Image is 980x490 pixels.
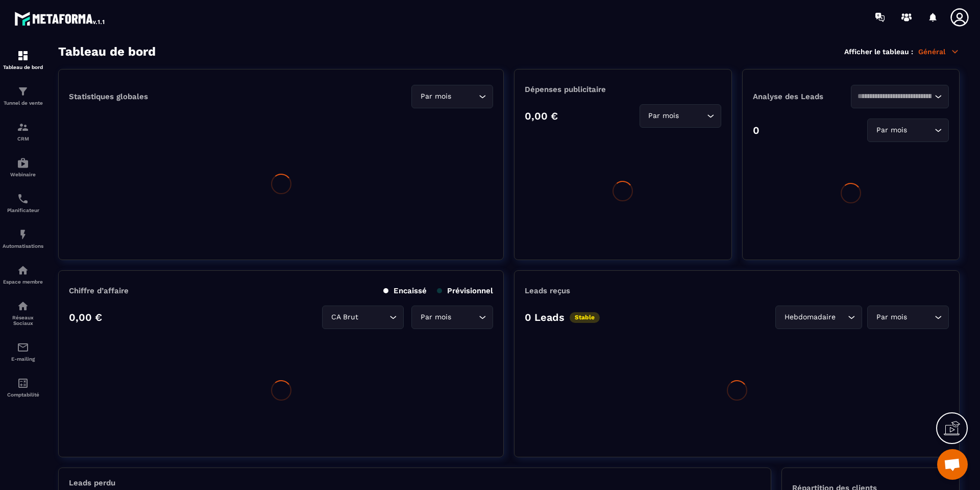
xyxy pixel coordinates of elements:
[570,312,600,323] p: Stable
[3,113,43,149] a: formationformationCRM
[909,312,932,323] input: Search for option
[3,78,43,113] a: formationformationTunnel de vente
[437,286,493,295] p: Prévisionnel
[3,243,43,249] p: Automatisations
[17,264,29,276] img: automations
[918,47,960,56] p: Général
[17,121,29,133] img: formation
[3,334,43,369] a: emailemailE-mailing
[3,185,43,221] a: schedulerschedulerPlanificateur
[3,149,43,185] a: automationsautomationsWebinaire
[3,207,43,213] p: Planificateur
[3,172,43,177] p: Webinaire
[857,91,932,102] input: Search for option
[3,100,43,106] p: Tunnel de vente
[411,85,493,108] div: Search for option
[17,157,29,169] img: automations
[3,392,43,398] p: Comptabilité
[640,104,721,128] div: Search for option
[867,119,949,142] div: Search for option
[17,228,29,241] img: automations
[874,312,909,323] span: Par mois
[17,300,29,312] img: social-network
[646,110,681,122] span: Par mois
[867,306,949,329] div: Search for option
[3,64,43,70] p: Tableau de bord
[383,286,427,295] p: Encaissé
[782,312,838,323] span: Hebdomadaire
[3,292,43,334] a: social-networksocial-networkRéseaux Sociaux
[838,312,845,323] input: Search for option
[3,369,43,405] a: accountantaccountantComptabilité
[17,50,29,62] img: formation
[3,279,43,285] p: Espace membre
[937,449,968,480] a: Open chat
[3,221,43,256] a: automationsautomationsAutomatisations
[753,124,759,136] p: 0
[3,356,43,362] p: E-mailing
[69,286,129,295] p: Chiffre d’affaire
[14,9,106,28] img: logo
[360,312,387,323] input: Search for option
[411,306,493,329] div: Search for option
[453,312,476,323] input: Search for option
[525,311,565,323] p: 0 Leads
[69,311,102,323] p: 0,00 €
[3,256,43,292] a: automationsautomationsEspace membre
[3,315,43,326] p: Réseaux Sociaux
[3,136,43,142] p: CRM
[753,92,851,101] p: Analyse des Leads
[851,85,949,108] div: Search for option
[69,478,115,487] p: Leads perdu
[525,286,570,295] p: Leads reçus
[17,193,29,205] img: scheduler
[69,92,148,101] p: Statistiques globales
[453,91,476,102] input: Search for option
[525,85,721,94] p: Dépenses publicitaire
[418,312,453,323] span: Par mois
[874,125,909,136] span: Par mois
[58,44,156,59] h3: Tableau de bord
[17,85,29,98] img: formation
[17,377,29,389] img: accountant
[681,110,704,122] input: Search for option
[909,125,932,136] input: Search for option
[418,91,453,102] span: Par mois
[844,48,913,56] p: Afficher le tableau :
[3,42,43,78] a: formationformationTableau de bord
[525,110,558,122] p: 0,00 €
[322,306,404,329] div: Search for option
[775,306,862,329] div: Search for option
[17,341,29,354] img: email
[329,312,360,323] span: CA Brut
